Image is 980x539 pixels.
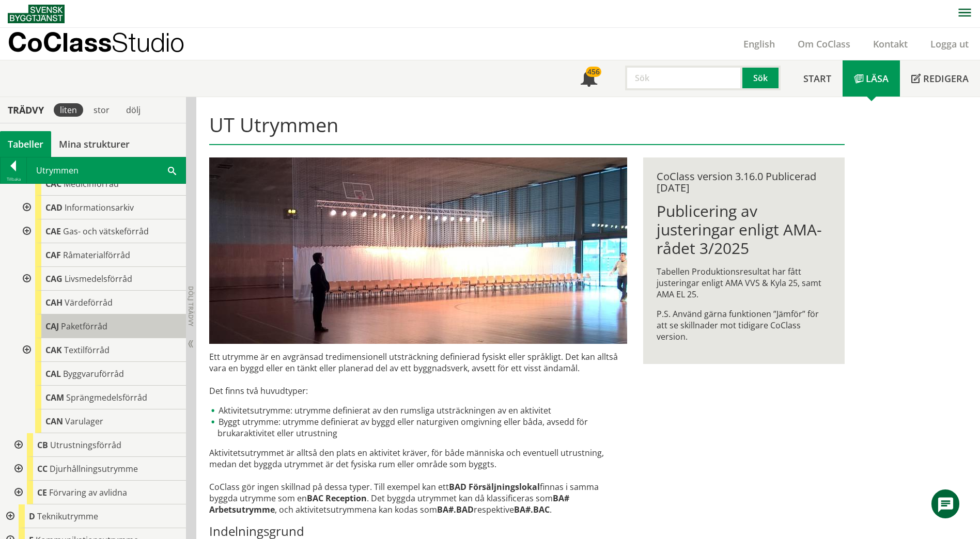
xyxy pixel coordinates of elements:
strong: BAC Reception [307,493,367,504]
span: D [29,511,35,522]
span: CAF [45,249,61,261]
span: Djurhållningsutrymme [50,463,138,474]
span: Textilförråd [64,344,110,356]
span: CAE [45,226,61,237]
span: Paketförråd [61,321,107,332]
span: CAN [45,416,63,427]
a: Start [792,60,843,97]
div: Trädvy [2,104,50,116]
span: Gas- och vätskeförråd [63,226,149,237]
span: Förvaring av avlidna [49,487,127,498]
a: Redigera [900,60,980,97]
span: Informationsarkiv [65,202,134,213]
li: Aktivitetsutrymme: utrymme definierat av den rumsliga utsträckningen av en aktivitet [209,405,627,416]
a: Mina strukturer [51,131,137,157]
div: stor [87,103,116,117]
span: CAM [45,392,64,403]
div: CoClass version 3.16.0 Publicerad [DATE] [657,171,831,194]
span: CAJ [45,321,59,332]
span: Sök i tabellen [168,165,176,176]
span: Läsa [866,72,889,85]
span: CAL [45,368,61,379]
span: CB [37,439,48,451]
span: Sprängmedelsförråd [66,392,147,403]
strong: BAD Försäljningslokal [449,481,540,493]
span: CAD [45,202,63,213]
img: Svensk Byggtjänst [8,5,65,23]
strong: BA#.BAC [514,504,550,515]
p: CoClass [8,36,184,48]
button: Sök [742,66,781,90]
span: Värdeförråd [65,297,113,308]
p: Tabellen Produktionsresultat har fått justeringar enligt AMA VVS & Kyla 25, samt AMA EL 25. [657,266,831,300]
span: CE [37,487,47,498]
h3: Indelningsgrund [209,524,627,539]
strong: BA# Arbetsutrymme [209,493,569,515]
span: Teknikutrymme [37,511,98,522]
span: Notifikationer [581,71,597,88]
a: 456 [569,60,609,97]
div: Tillbaka [1,175,26,183]
div: Utrymmen [27,157,185,183]
h1: UT Utrymmen [209,113,844,145]
span: CAC [45,178,61,189]
span: Studio [112,27,184,57]
a: English [732,38,786,50]
span: Redigera [923,72,969,85]
span: CAH [45,297,63,308]
span: Livsmedelsförråd [65,273,132,284]
img: utrymme.jpg [209,157,627,344]
span: CC [37,463,48,474]
span: Start [803,72,831,85]
h1: Publicering av justeringar enligt AMA-rådet 3/2025 [657,202,831,258]
span: CAG [45,273,63,284]
span: Råmaterialförråd [63,249,130,261]
li: Byggt utrymme: utrymme definierat av byggd eller naturgiven omgivning eller båda, avsedd för bruk... [209,416,627,439]
a: Om CoClass [786,38,862,50]
span: Medicinförråd [64,178,119,189]
p: P.S. Använd gärna funktionen ”Jämför” för att se skillnader mot tidigare CoClass version. [657,308,831,342]
span: CAK [45,344,62,356]
a: CoClassStudio [8,28,207,60]
span: Varulager [65,416,103,427]
span: Dölj trädvy [186,286,195,326]
strong: BA#.BAD [437,504,474,515]
input: Sök [625,66,742,90]
a: Läsa [843,60,900,97]
span: Byggvaruförråd [63,368,124,379]
div: dölj [120,103,147,117]
div: liten [54,103,83,117]
a: Logga ut [919,38,980,50]
div: 456 [586,67,601,77]
a: Kontakt [862,38,919,50]
span: Utrustningsförråd [50,439,121,451]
